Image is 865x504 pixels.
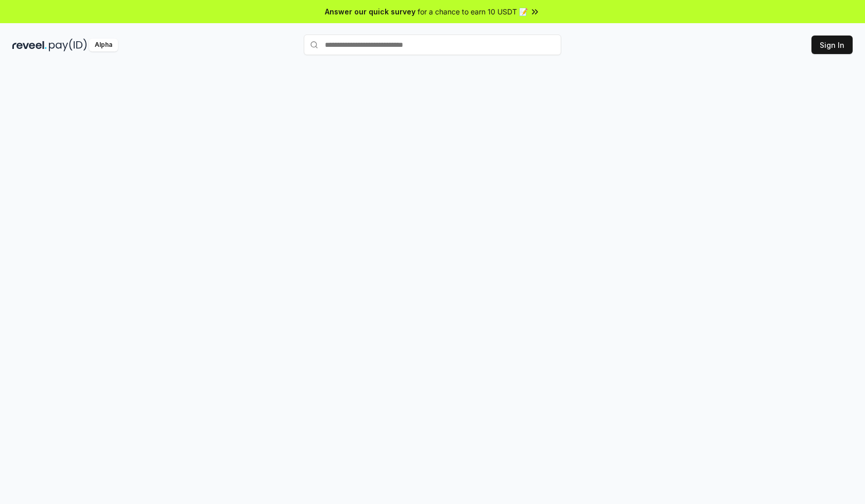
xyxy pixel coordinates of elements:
[418,6,528,17] span: for a chance to earn 10 USDT 📝
[325,6,416,17] span: Answer our quick survey
[811,36,853,54] button: Sign In
[49,39,87,51] img: pay_id
[89,39,118,51] div: Alpha
[12,39,47,51] img: reveel_dark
